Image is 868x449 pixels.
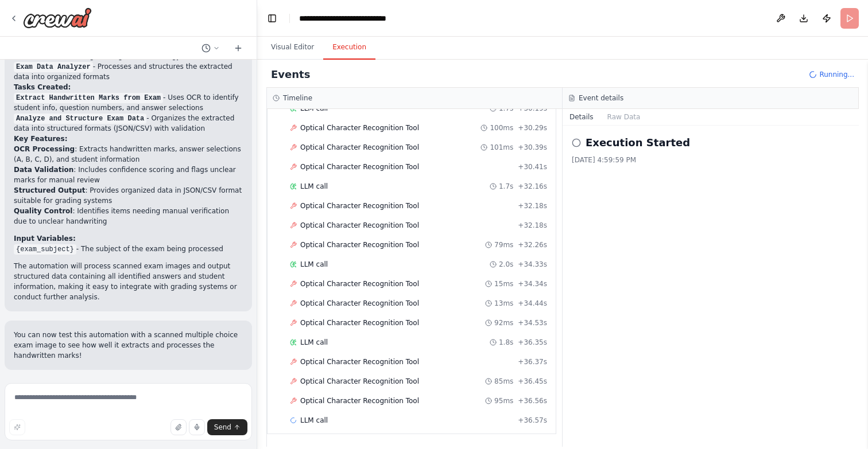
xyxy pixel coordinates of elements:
strong: Structured Output [14,186,85,194]
img: Logo [23,7,92,28]
span: 100ms [490,123,513,132]
span: + 36.56s [518,396,547,405]
span: 1.8s [499,338,513,347]
button: Visual Editor [262,36,323,60]
strong: Quality Control [14,207,72,215]
span: + 36.45s [518,377,547,386]
span: + 32.26s [518,240,547,249]
span: + 34.53s [518,318,547,327]
li: - Uses OCR to identify student info, question numbers, and answer selections [14,92,243,113]
strong: OCR Processing [14,145,75,153]
span: LLM call [300,260,328,269]
span: Optical Character Recognition Tool [300,123,419,132]
button: Start a new chat [229,41,247,55]
button: Hide left sidebar [264,10,280,26]
span: 95ms [494,396,513,405]
span: + 34.33s [518,260,547,269]
span: LLM call [300,338,328,347]
nav: breadcrumb [299,13,428,24]
span: Optical Character Recognition Tool [300,240,419,249]
span: Optical Character Recognition Tool [300,279,419,288]
button: Raw Data [600,109,648,125]
span: Optical Character Recognition Tool [300,299,419,308]
span: + 36.35s [518,338,547,347]
h2: Events [271,67,310,83]
span: + 34.44s [518,299,547,308]
code: {exam_subject} [14,244,76,255]
span: + 30.29s [518,123,547,132]
span: Send [214,423,231,432]
span: Optical Character Recognition Tool [300,357,419,366]
span: LLM call [300,182,328,191]
h3: Timeline [283,93,312,103]
span: Optical Character Recognition Tool [300,201,419,210]
h3: Event details [579,93,623,103]
li: : Includes confidence scoring and flags unclear marks for manual review [14,165,243,185]
span: + 30.41s [518,162,547,171]
span: 13ms [494,299,513,308]
button: Execution [323,36,375,60]
button: Send [207,419,247,435]
span: 79ms [494,240,513,249]
span: 101ms [490,143,513,152]
strong: Data Validation [14,166,73,174]
span: Optical Character Recognition Tool [300,143,419,152]
button: Switch to previous chat [197,41,224,55]
span: Optical Character Recognition Tool [300,318,419,327]
li: : Identifies items needing manual verification due to unclear handwriting [14,206,243,227]
span: + 32.18s [518,221,547,230]
button: Details [563,109,600,125]
span: 2.0s [499,260,513,269]
li: : Extracts handwritten marks, answer selections (A, B, C, D), and student information [14,144,243,165]
button: Click to speak your automation idea [189,419,205,435]
div: [DATE] 4:59:59 PM [572,155,850,165]
span: Optical Character Recognition Tool [300,396,419,405]
span: + 36.57s [518,416,547,425]
span: 85ms [494,377,513,386]
span: + 36.37s [518,357,547,366]
p: The automation will process scanned exam images and output structured data containing all identif... [14,261,243,302]
span: Optical Character Recognition Tool [300,221,419,230]
strong: Tasks Created: [14,83,71,91]
span: 1.7s [499,182,513,191]
li: - Processes and structures the extracted data into organized formats [14,61,243,82]
p: You can now test this automation with a scanned multiple choice exam image to see how well it ext... [14,330,243,361]
span: + 34.34s [518,279,547,288]
span: LLM call [300,416,328,425]
span: + 32.16s [518,182,547,191]
li: - Organizes the extracted data into structured formats (JSON/CSV) with validation [14,113,243,134]
span: Optical Character Recognition Tool [300,162,419,171]
strong: Input Variables: [14,235,76,243]
button: Improve this prompt [9,419,25,435]
span: + 32.18s [518,201,547,210]
span: Optical Character Recognition Tool [300,377,419,386]
code: Extract Handwritten Marks from Exam [14,93,163,103]
span: 92ms [494,318,513,327]
span: + 30.39s [518,143,547,152]
li: : Provides organized data in JSON/CSV format suitable for grading systems [14,185,243,206]
li: - The subject of the exam being processed [14,244,243,254]
span: Running... [819,70,854,79]
h2: Execution Started [586,135,690,151]
code: Analyze and Structure Exam Data [14,114,146,124]
strong: Key Features: [14,135,67,143]
code: Exam Data Analyzer [14,62,93,72]
span: 15ms [494,279,513,288]
button: Upload files [170,419,187,435]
